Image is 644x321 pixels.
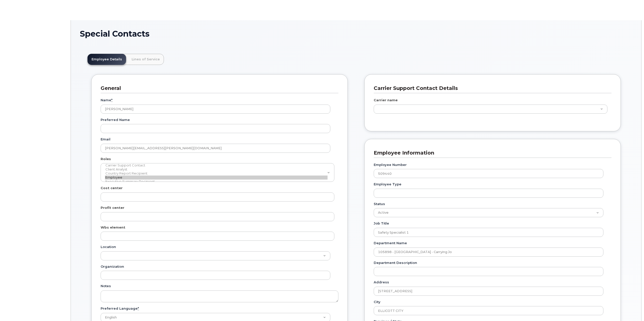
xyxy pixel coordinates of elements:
abbr: required [111,98,112,102]
option: Executive Summary Recipient [105,180,328,184]
a: Lines of Service [128,54,164,65]
label: Job Title [374,221,389,226]
option: Carrier Support Contact [105,163,328,167]
label: Location [101,244,116,249]
option: Employee [105,176,328,180]
h3: Carrier Support Contact Details [374,85,608,92]
label: Email [101,137,110,142]
label: Carrier name [374,98,398,103]
label: Employee Number [374,162,407,167]
label: Name [101,98,112,103]
label: Preferred Language [101,306,139,311]
label: Employee Type [374,182,401,187]
label: Department Name [374,241,407,245]
label: Cost center [101,186,123,190]
h3: Employee Information [374,150,608,156]
a: Employee Details [87,54,126,65]
label: Address [374,280,389,285]
option: Country Report Recipient [105,171,328,176]
label: Organization [101,264,124,269]
label: Roles [101,157,111,161]
label: Notes [101,284,111,288]
abbr: required [138,306,139,310]
h1: Special Contacts [80,29,632,38]
label: Wbs element [101,225,125,230]
label: Preferred Name [101,117,130,122]
label: City [374,300,380,304]
label: Department Description [374,260,417,265]
label: Status [374,202,385,206]
label: Profit center [101,205,124,210]
option: Client Analyst [105,167,328,171]
h3: General [101,85,335,92]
